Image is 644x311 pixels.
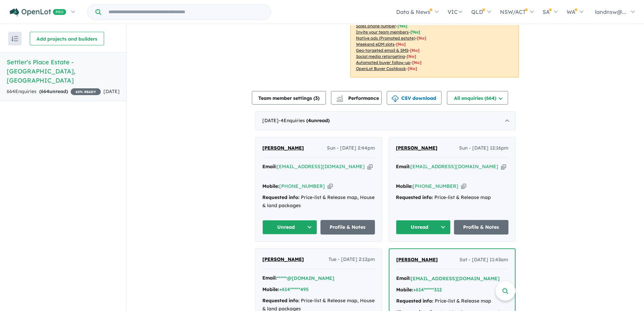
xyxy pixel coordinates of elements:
span: [PERSON_NAME] [262,145,304,151]
span: [PERSON_NAME] [396,257,438,263]
strong: Requested info: [262,194,300,200]
u: Invite your team members [356,29,409,35]
strong: Mobile: [262,183,279,189]
span: - 4 Enquir ies [279,117,330,124]
a: [PHONE_NUMBER] [413,183,458,189]
strong: Email: [262,275,277,281]
span: Performance [337,95,379,101]
strong: Requested info: [396,298,433,304]
a: [EMAIL_ADDRESS][DOMAIN_NAME] [410,163,498,170]
button: Unread [396,220,451,235]
u: Automated buyer follow-up [356,60,410,65]
span: [No] [417,36,426,41]
strong: Requested info: [396,194,433,200]
a: [EMAIL_ADDRESS][DOMAIN_NAME] [277,163,365,170]
span: [PERSON_NAME] [262,256,304,262]
span: 664 [41,88,49,94]
a: Profile & Notes [320,220,375,235]
div: Price-list & Release map [396,194,508,202]
img: line-chart.svg [337,95,343,99]
img: sort.svg [11,36,18,41]
div: [DATE] [255,111,516,130]
img: Openlot PRO Logo White [10,8,66,17]
span: [DATE] [103,88,120,94]
span: [ Yes ] [410,29,420,35]
strong: Email: [396,275,411,281]
div: 664 Enquir ies [7,88,101,96]
strong: ( unread) [39,88,68,94]
button: Copy [501,163,506,170]
u: Weekend eDM slots [356,42,395,47]
u: OpenLot Buyer Cashback [356,66,406,71]
a: [PERSON_NAME] [396,256,438,264]
strong: Mobile: [396,287,413,293]
span: [No] [396,42,406,47]
button: [EMAIL_ADDRESS][DOMAIN_NAME] [411,275,500,282]
strong: Requested info: [262,297,300,304]
span: [No] [412,60,422,65]
u: Sales phone number [356,23,396,28]
u: Social media retargeting [356,54,405,59]
strong: Email: [396,163,410,170]
img: bar-chart.svg [336,97,343,102]
a: [PERSON_NAME] [262,144,304,152]
span: Sat - [DATE] 11:43am [459,256,508,264]
button: Performance [331,91,382,105]
button: Team member settings (3) [252,91,326,105]
button: Copy [461,183,466,190]
u: Native ads (Promoted estate) [356,36,415,41]
input: Try estate name, suburb, builder or developer [102,5,269,19]
span: [No] [410,48,420,53]
span: 4 [308,117,311,124]
div: Price-list & Release map, House & land packages [262,194,375,210]
span: [PERSON_NAME] [396,145,437,151]
button: Add projects and builders [30,32,104,45]
button: Copy [328,183,333,190]
a: Profile & Notes [454,220,509,235]
span: Sun - [DATE] 2:44pm [327,144,375,152]
button: CSV download [387,91,442,105]
button: Copy [367,163,373,170]
a: [PERSON_NAME] [262,256,304,264]
strong: Mobile: [396,183,413,189]
h5: Settler's Place Estate - [GEOGRAPHIC_DATA] , [GEOGRAPHIC_DATA] [7,58,120,85]
span: 45 % READY [71,88,101,95]
span: [No] [408,66,417,71]
strong: ( unread) [306,117,330,124]
strong: Mobile: [262,286,279,292]
span: [ Yes ] [398,23,407,28]
strong: Email: [262,163,277,170]
a: [PHONE_NUMBER] [279,183,325,189]
span: Tue - [DATE] 2:12pm [329,256,375,264]
a: [PERSON_NAME] [396,144,437,152]
img: download icon [392,95,399,102]
span: landnsw@... [595,8,626,15]
button: Unread [262,220,317,235]
span: Sun - [DATE] 12:16pm [459,144,508,152]
span: 3 [315,95,318,101]
div: Price-list & Release map [396,297,508,305]
button: All enquiries (664) [447,91,508,105]
u: Geo-targeted email & SMS [356,48,408,53]
span: [No] [407,54,416,59]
